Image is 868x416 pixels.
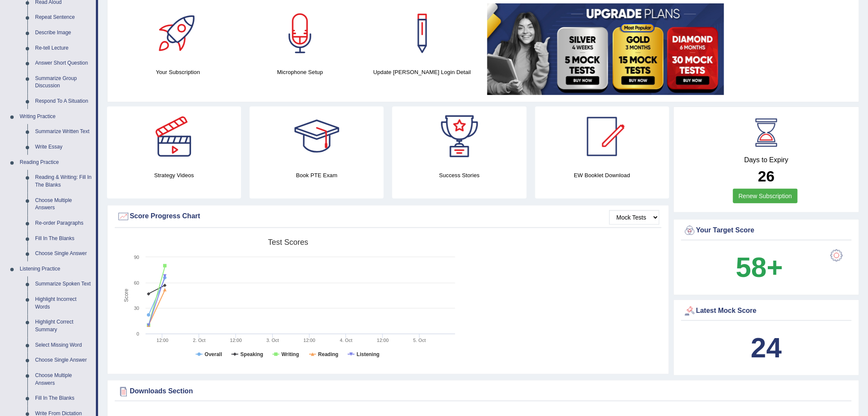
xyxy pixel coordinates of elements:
a: Choose Single Answer [31,353,96,368]
a: Writing Practice [16,109,96,125]
a: Choose Multiple Answers [31,368,96,391]
a: Reading Practice [16,155,96,170]
img: small5.jpg [487,3,724,95]
a: Summarize Written Text [31,124,96,140]
text: 90 [134,255,139,260]
a: Respond To A Situation [31,94,96,109]
h4: EW Booklet Download [535,171,669,180]
text: 60 [134,280,139,285]
a: Select Missing Word [31,338,96,353]
a: Choose Single Answer [31,246,96,261]
a: Fill In The Blanks [31,231,96,247]
a: Fill In The Blanks [31,391,96,406]
text: 0 [137,331,139,336]
a: Describe Image [31,25,96,41]
tspan: 4. Oct [340,338,352,343]
a: Re-tell Lecture [31,41,96,56]
tspan: 5. Oct [413,338,426,343]
tspan: 2. Oct [193,338,206,343]
tspan: Overall [205,351,222,357]
text: 12:00 [157,338,169,343]
tspan: Score [123,289,129,303]
a: Choose Multiple Answers [31,193,96,216]
a: Answer Short Question [31,56,96,71]
a: Summarize Group Discussion [31,71,96,94]
div: Score Progress Chart [117,210,659,223]
text: 12:00 [304,338,316,343]
a: Listening Practice [16,261,96,277]
tspan: Speaking [241,351,263,357]
h4: Your Subscription [121,68,235,77]
a: Repeat Sentence [31,10,96,25]
b: 26 [758,168,775,184]
b: 58+ [736,252,783,283]
div: Latest Mock Score [683,305,850,318]
tspan: Test scores [268,238,308,247]
div: Your Target Score [683,224,850,237]
tspan: Writing [281,351,299,357]
h4: Success Stories [392,171,526,180]
h4: Microphone Setup [243,68,357,77]
a: Highlight Correct Summary [31,315,96,337]
div: Downloads Section [117,385,850,398]
a: Reading & Writing: Fill In The Blanks [31,170,96,193]
tspan: 3. Oct [266,338,279,343]
text: 12:00 [377,338,389,343]
a: Summarize Spoken Text [31,276,96,292]
h4: Days to Expiry [683,156,850,164]
h4: Book PTE Exam [250,171,384,180]
text: 12:00 [230,338,242,343]
a: Renew Subscription [733,189,798,203]
text: 30 [134,306,139,311]
b: 24 [751,332,782,363]
a: Write Essay [31,140,96,155]
tspan: Listening [357,351,379,357]
h4: Strategy Videos [107,171,241,180]
h4: Update [PERSON_NAME] Login Detail [365,68,479,77]
a: Re-order Paragraphs [31,216,96,231]
a: Highlight Incorrect Words [31,292,96,315]
tspan: Reading [318,351,338,357]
